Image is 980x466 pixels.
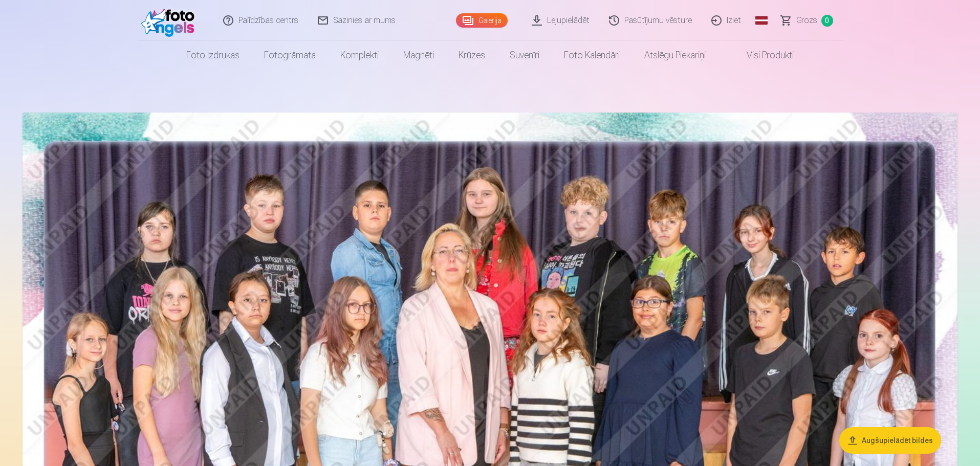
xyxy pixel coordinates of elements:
span: 0 [821,15,833,27]
a: Komplekti [328,41,391,70]
a: Atslēgu piekariņi [632,41,718,70]
a: Krūzes [446,41,497,70]
span: Grozs [796,14,817,27]
a: Foto kalendāri [552,41,632,70]
a: Galerija [456,13,508,28]
a: Fotogrāmata [252,41,328,70]
a: Visi produkti [718,41,806,70]
a: Suvenīri [497,41,552,70]
img: /fa1 [141,4,200,37]
a: Magnēti [391,41,446,70]
button: Augšupielādēt bildes [839,427,941,454]
a: Foto izdrukas [174,41,252,70]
